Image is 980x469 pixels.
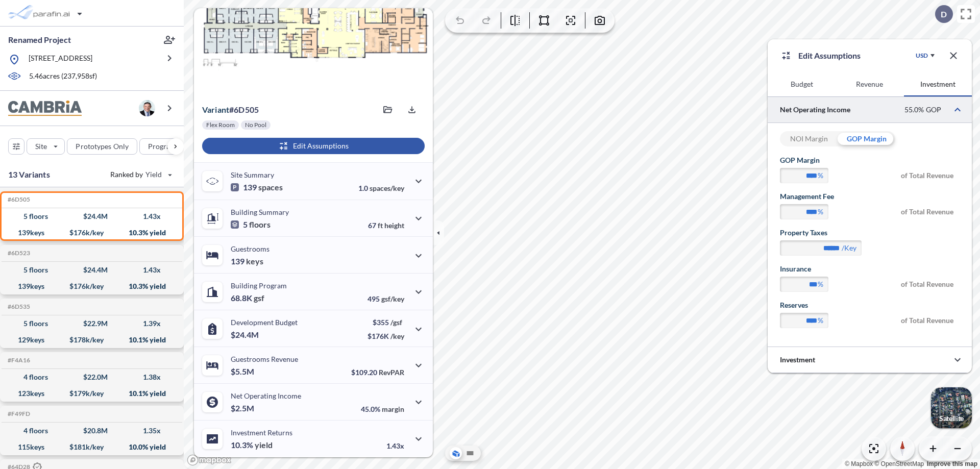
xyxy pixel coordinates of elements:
span: Variant [202,105,229,114]
span: of Total Revenue [901,168,960,191]
p: Net Operating Income [231,391,301,400]
label: % [818,170,823,181]
span: /key [390,332,404,340]
p: Flex Room [206,121,235,129]
p: Development Budget [231,318,298,327]
h5: Click to copy the code [6,196,30,203]
p: 67 [368,221,404,230]
span: gsf/key [381,294,404,303]
label: Reserves [780,300,808,310]
p: 13 Variants [8,168,50,181]
p: $24.4M [231,330,260,340]
span: keys [246,256,263,266]
label: /key [842,243,856,253]
p: 495 [367,294,404,303]
label: GOP Margin [780,155,820,165]
p: Investment Returns [231,428,292,437]
p: 139 [231,182,283,192]
p: # 6d505 [202,105,259,115]
label: % [818,207,823,217]
button: Ranked by Yield [102,166,179,183]
a: Improve this map [927,460,977,467]
p: 1.43x [386,441,404,450]
button: Aerial View [450,447,462,459]
h5: Click to copy the code [6,357,30,364]
p: $5.5M [231,366,256,377]
span: of Total Revenue [901,277,960,300]
label: Management Fee [780,191,834,202]
button: Investment [904,72,972,96]
p: 5.46 acres ( 237,958 sf) [29,71,97,82]
a: Mapbox [845,460,873,467]
label: % [818,279,823,289]
div: GOP Margin [838,131,895,146]
button: Site Plan [464,447,476,459]
a: OpenStreetMap [874,460,924,467]
span: of Total Revenue [901,204,960,227]
p: 45.0% [361,405,404,413]
label: % [818,315,823,326]
p: D [941,10,947,19]
p: Edit Assumptions [798,50,861,62]
button: Site [27,138,65,155]
button: Budget [768,72,836,96]
p: Building Program [231,281,287,290]
img: Switcher Image [931,387,972,428]
p: Investment [780,355,815,365]
h5: Click to copy the code [6,250,30,257]
span: Yield [145,169,162,180]
img: BrandImage [8,101,82,116]
span: margin [382,405,404,413]
p: Site Summary [231,170,274,179]
span: of Total Revenue [901,313,960,336]
span: yield [255,440,273,450]
h5: Click to copy the code [6,303,30,310]
button: Prototypes Only [67,138,137,155]
p: 10.3% [231,440,273,450]
p: 139 [231,256,263,266]
p: Guestrooms Revenue [231,355,298,363]
p: 1.0 [358,184,404,192]
p: Prototypes Only [76,141,129,152]
span: gsf [254,293,264,303]
button: Revenue [836,72,903,96]
p: Guestrooms [231,244,269,253]
p: $176K [367,332,404,340]
label: Property Taxes [780,228,827,238]
p: $2.5M [231,403,256,413]
button: Switcher ImageSatellite [931,387,972,428]
p: Renamed Project [8,34,71,45]
span: spaces/key [370,184,404,192]
p: Building Summary [231,208,289,216]
span: spaces [258,182,283,192]
button: Program [139,138,194,155]
button: Edit Assumptions [202,138,425,154]
span: height [384,221,404,230]
p: 68.8K [231,293,264,303]
span: RevPAR [379,368,404,377]
span: /gsf [390,318,402,327]
span: ft [378,221,383,230]
div: USD [916,52,928,60]
img: user logo [139,100,155,116]
p: Site [35,141,47,152]
span: floors [249,219,271,230]
p: $355 [367,318,404,327]
div: NOI Margin [780,131,838,146]
label: Insurance [780,264,811,274]
p: [STREET_ADDRESS] [29,53,92,66]
p: 5 [231,219,271,230]
p: No Pool [245,121,266,129]
a: Mapbox homepage [187,454,232,466]
h5: Click to copy the code [6,410,30,417]
p: $109.20 [351,368,404,377]
p: Program [148,141,177,152]
p: Satellite [939,414,964,423]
